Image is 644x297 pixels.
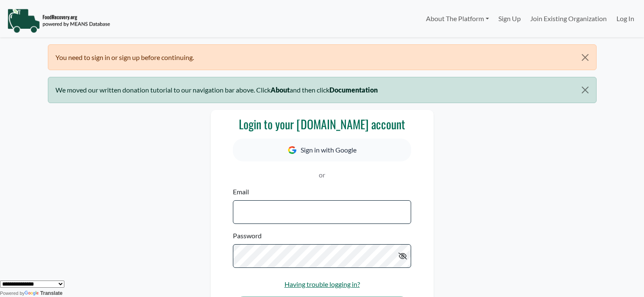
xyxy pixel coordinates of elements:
[525,10,611,27] a: Join Existing Organization
[574,45,596,70] button: Close
[233,117,411,131] h3: Login to your [DOMAIN_NAME] account
[288,146,296,154] img: Google Icon
[25,290,63,296] a: Translate
[48,44,597,70] div: You need to sign in or sign up before continuing.
[329,86,378,94] b: Documentation
[612,10,639,27] a: Log In
[271,86,290,94] b: About
[233,139,411,161] button: Sign in with Google
[421,10,493,27] a: About The Platform
[574,77,596,103] button: Close
[233,231,262,241] label: Password
[25,291,40,297] img: Google Translate
[7,8,110,33] img: NavigationLogo_FoodRecovery-91c16205cd0af1ed486a0f1a7774a6544ea792ac00100771e7dd3ec7c0e58e41.png
[494,10,525,27] a: Sign Up
[233,170,411,180] p: or
[233,187,249,197] label: Email
[48,77,597,103] div: We moved our written donation tutorial to our navigation bar above. Click and then click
